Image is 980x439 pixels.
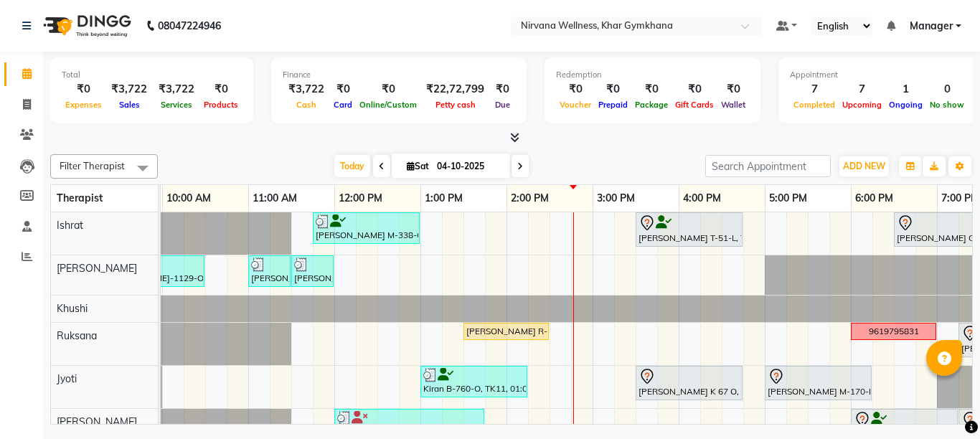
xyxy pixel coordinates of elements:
[593,188,639,209] a: 3:00 PM
[765,188,811,209] a: 5:00 PM
[839,100,885,110] span: Upcoming
[153,81,200,98] div: ₹3,722
[60,160,125,171] span: Filter Therapist
[679,188,725,209] a: 4:00 PM
[57,302,88,315] span: Khushi
[556,81,595,98] div: ₹0
[37,6,135,46] img: logo
[163,188,215,209] a: 10:00 AM
[926,100,968,110] span: No show
[637,368,741,398] div: [PERSON_NAME] K 67 O, TK15, 03:30 PM-04:45 PM, Swedish / Aroma / Deep tissue- 60 min
[158,6,221,46] b: 08047224946
[62,100,105,110] span: Expenses
[595,81,631,98] div: ₹0
[507,188,552,209] a: 2:00 PM
[421,188,466,209] a: 1:00 PM
[116,100,143,110] span: Sales
[705,155,831,177] input: Search Appointment
[556,69,749,81] div: Redemption
[717,81,749,98] div: ₹0
[105,81,153,98] div: ₹3,722
[852,188,897,209] a: 6:00 PM
[926,81,968,98] div: 0
[57,372,77,385] span: Jyoti
[62,69,242,81] div: Total
[637,214,741,245] div: [PERSON_NAME] T-51-L, TK16, 03:30 PM-04:45 PM, Swedish / Aroma / Deep tissue- 60 min
[57,329,97,342] span: Ruksana
[433,156,504,177] input: 2025-10-04
[200,100,242,110] span: Products
[717,100,749,110] span: Wallet
[334,155,370,177] span: Today
[249,188,301,209] a: 11:00 AM
[57,192,103,204] span: Therapist
[920,382,966,425] iframe: chat widget
[766,368,870,398] div: [PERSON_NAME] M-170-L, TK12, 05:00 PM-06:15 PM, Swedish / Aroma / Deep tissue- 60 min
[465,325,547,338] div: [PERSON_NAME] R-94 / Affilated member, TK06, 01:30 PM-02:30 PM, [GEOGRAPHIC_DATA]
[839,81,885,98] div: 7
[283,69,515,81] div: Finance
[885,81,926,98] div: 1
[336,411,483,438] div: [PERSON_NAME] G 97 L, TK09, 12:00 PM-01:45 PM, Swedish / Aroma / Deep tissue- 90 min
[293,100,320,110] span: Cash
[57,219,83,232] span: Ishrat
[790,100,839,110] span: Completed
[57,415,137,428] span: [PERSON_NAME]
[631,81,672,98] div: ₹0
[839,156,889,176] button: ADD NEW
[283,81,330,98] div: ₹3,722
[672,81,717,98] div: ₹0
[631,100,672,110] span: Package
[403,161,433,171] span: Sat
[556,100,595,110] span: Voucher
[422,368,526,395] div: Kiran B-760-O, TK11, 01:00 PM-02:15 PM, Swedish / Aroma / Deep tissue- 60 min
[790,69,968,81] div: Appointment
[335,188,386,209] a: 12:00 PM
[62,81,105,98] div: ₹0
[293,258,332,285] div: [PERSON_NAME] A-17-P, TK02, 11:30 AM-12:00 PM, Regular Nail Polish H/F
[432,100,479,110] span: Petty cash
[330,100,356,110] span: Card
[356,81,420,98] div: ₹0
[490,81,515,98] div: ₹0
[885,100,926,110] span: Ongoing
[57,262,137,275] span: [PERSON_NAME]
[157,100,196,110] span: Services
[790,81,839,98] div: 7
[314,214,418,242] div: [PERSON_NAME] M-338-O, TK01, 11:45 AM-01:00 PM, Swedish / Aroma / Deep tissue- 60 min
[200,81,242,98] div: ₹0
[595,100,631,110] span: Prepaid
[250,258,289,285] div: [PERSON_NAME] A-17-P, TK02, 11:00 AM-11:30 AM, Gel nail polish H/F
[420,81,490,98] div: ₹22,72,799
[356,100,420,110] span: Online/Custom
[910,19,953,34] span: Manager
[491,100,514,110] span: Due
[869,325,919,338] div: 9619795831
[672,100,717,110] span: Gift Cards
[843,161,885,171] span: ADD NEW
[330,81,356,98] div: ₹0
